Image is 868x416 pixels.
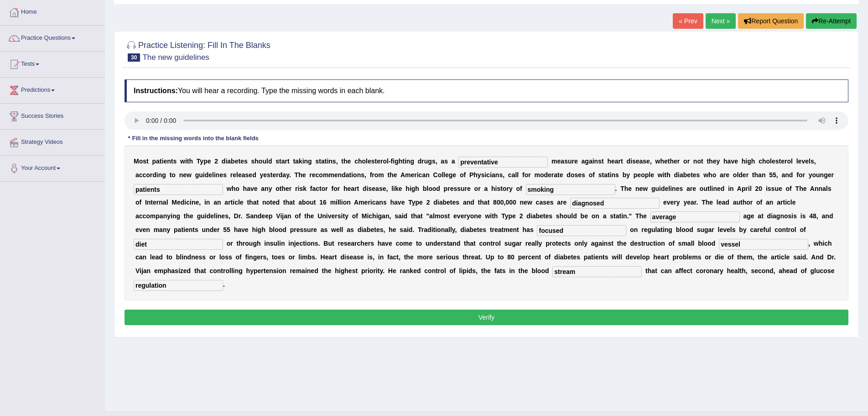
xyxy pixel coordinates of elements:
b: s [315,158,319,165]
b: a [441,158,444,165]
b: r [528,171,530,179]
b: r [414,171,416,179]
b: , [814,158,816,165]
b: y [286,171,289,179]
b: c [316,171,319,179]
b: l [809,158,811,165]
b: . [289,171,291,179]
b: e [452,171,456,179]
b: e [411,171,414,179]
b: n [328,158,333,165]
b: g [410,158,414,165]
b: e [249,171,252,179]
b: a [615,158,619,165]
b: r [380,158,383,165]
b: d [268,158,272,165]
b: P [469,171,473,179]
b: h [762,158,766,165]
b: 2 [214,158,218,165]
b: r [687,158,690,165]
b: g [747,158,751,165]
b: , [650,158,652,165]
b: i [630,158,632,165]
b: c [508,171,512,179]
b: t [170,171,172,179]
a: Strategy Videos [0,130,104,153]
b: o [362,158,366,165]
b: e [312,171,316,179]
b: c [759,158,762,165]
b: Instructions: [134,87,178,95]
b: h [723,158,728,165]
b: T [295,171,299,179]
b: e [263,171,267,179]
b: h [473,171,478,179]
b: e [611,158,615,165]
b: b [231,158,235,165]
b: e [713,158,717,165]
button: Verify [125,310,848,325]
b: m [551,158,557,165]
b: a [639,158,643,165]
b: l [366,158,368,165]
b: n [357,171,361,179]
b: d [544,171,548,179]
b: r [619,158,621,165]
b: d [418,158,422,165]
b: i [393,158,395,165]
b: , [336,158,338,165]
b: i [405,158,406,165]
b: o [460,171,464,179]
b: e [557,158,561,165]
b: u [424,158,428,165]
b: r [285,158,287,165]
input: blank [570,198,660,209]
b: o [766,158,770,165]
a: Your Account [0,156,104,179]
input: blank [134,184,223,195]
b: a [227,158,231,165]
b: c [486,171,490,179]
b: r [572,158,574,165]
b: n [426,171,430,179]
b: a [282,171,286,179]
b: n [216,171,220,179]
b: s [564,158,568,165]
b: s [267,171,270,179]
b: w [180,158,185,165]
b: h [390,171,394,179]
b: t [402,158,405,165]
b: s [173,158,177,165]
b: s [632,158,636,165]
b: o [540,171,544,179]
b: p [203,158,208,165]
b: e [235,158,239,165]
b: s [598,158,602,165]
b: t [279,158,281,165]
b: t [602,158,604,165]
b: r [372,171,374,179]
b: e [394,171,397,179]
b: s [143,158,146,165]
b: e [208,171,212,179]
input: blank [537,225,626,236]
b: e [574,158,578,165]
input: blank [134,239,223,250]
b: h [255,158,259,165]
b: l [387,158,389,165]
b: t [375,158,377,165]
b: e [664,158,668,165]
b: a [512,171,515,179]
b: s [371,158,375,165]
div: * Fill in the missing words into the blank fields [125,134,262,143]
b: r [421,158,424,165]
b: h [343,158,348,165]
b: g [308,158,312,165]
b: t [349,171,352,179]
b: a [728,158,731,165]
b: t [293,158,295,165]
b: h [607,158,611,165]
b: t [668,158,670,165]
b: l [212,171,214,179]
b: y [716,158,720,165]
